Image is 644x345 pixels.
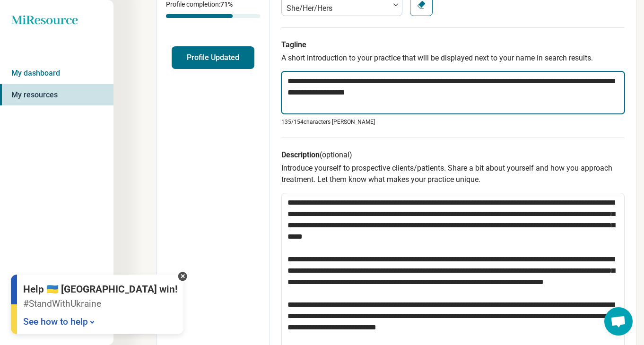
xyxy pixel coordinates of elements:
a: See how to help [23,316,97,327]
p: #StandWithUkraine [23,297,178,311]
button: Profile Updated [172,46,254,69]
h3: Tagline [281,39,625,51]
div: Profile completion [166,14,260,18]
div: Open chat [604,307,633,336]
p: Introduce yourself to prospective clients/patients. Share a bit about yourself and how you approa... [281,163,625,185]
p: Help 🇺🇦 [GEOGRAPHIC_DATA] win! [23,284,178,296]
span: 71 % [220,0,233,8]
div: She/Her/Hers [287,3,385,14]
p: 135/ 154 characters [PERSON_NAME] [281,118,625,126]
h3: Description [281,149,625,161]
span: (optional) [320,150,352,159]
p: A short introduction to your practice that will be displayed next to your name in search results. [281,52,625,64]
